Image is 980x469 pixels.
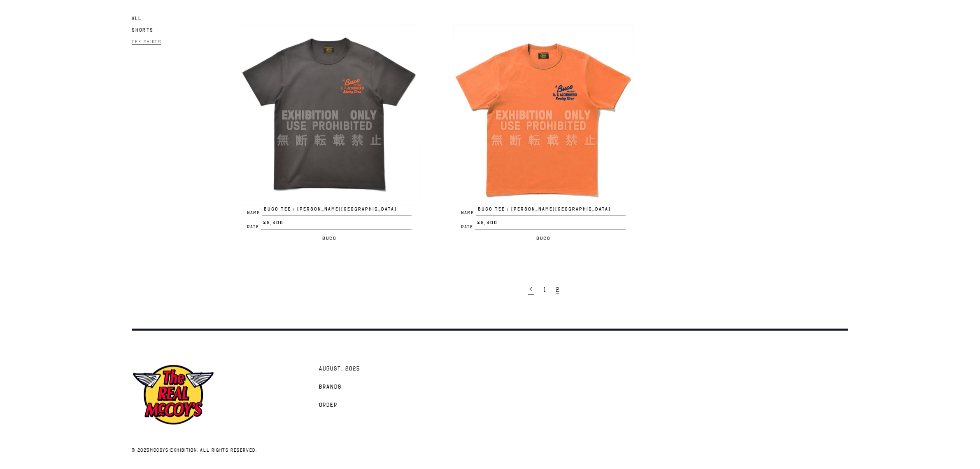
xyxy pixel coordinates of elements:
span: Tee Shirts [132,38,161,45]
p: Buco [453,234,634,244]
a: AUGUST. 2025 [315,360,364,378]
span: Order [319,402,338,410]
a: 1 [540,281,552,298]
img: BUCO TEE / R.F. ACCORNERO [453,25,634,206]
p: Buco [239,234,420,244]
a: Brands [315,378,346,396]
span: BUCO TEE / [PERSON_NAME][GEOGRAPHIC_DATA] [262,206,412,216]
span: Name [461,211,476,216]
span: BUCO TEE / [PERSON_NAME][GEOGRAPHIC_DATA] [476,206,626,216]
span: Shorts [132,27,154,33]
img: mccoys-exhibition [132,364,214,426]
span: ¥5,400 [475,220,626,230]
span: 2 [556,286,559,294]
span: All [132,15,142,21]
a: BUCO TEE / R.F. ACCORNERO NameBUCO TEE / [PERSON_NAME][GEOGRAPHIC_DATA] Rate¥5,400 Buco [453,25,634,244]
a: Shorts [132,25,154,35]
span: ¥5,400 [261,220,412,230]
a: Tee Shirts [132,36,161,46]
span: 1 [544,286,546,294]
span: Name [247,211,262,216]
a: mccoys-exhibition [150,448,197,453]
span: Rate [461,225,475,230]
p: © 2025 . All rights reserved. [132,447,474,455]
a: Order [315,396,342,414]
span: Rate [247,225,261,230]
a: BUCO TEE / R.F. ACCORNERO NameBUCO TEE / [PERSON_NAME][GEOGRAPHIC_DATA] Rate¥5,400 Buco [239,25,420,244]
span: Brands [319,384,342,392]
img: BUCO TEE / R.F. ACCORNERO [239,25,420,206]
span: AUGUST. 2025 [319,366,360,374]
a: All [132,13,142,23]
